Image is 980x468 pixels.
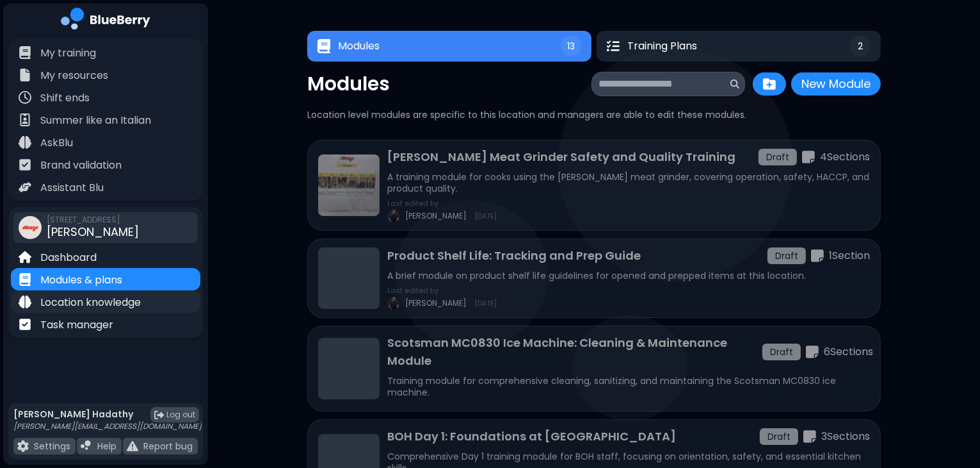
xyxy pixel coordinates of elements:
p: Dashboard [40,250,97,265]
a: Scotsman MC0830 Ice Machine: Cleaning & Maintenance ModuleDraftsections icon6SectionsTraining mod... [307,326,881,412]
img: file icon [19,158,31,171]
p: Location level modules are specific to this location and managers are able to edit these modules. [307,109,881,121]
div: Draft [767,247,806,264]
button: ModulesModules13 [307,31,591,62]
p: Shift ends [40,90,90,106]
img: Training Plans [607,40,620,53]
p: Last edited by [387,287,497,294]
img: file icon [19,296,31,308]
img: company thumbnail [19,216,42,239]
img: sections icon [802,150,815,165]
a: MONZO Meat Grinder Safety and Quality Training[PERSON_NAME] Meat Grinder Safety and Quality Train... [307,140,881,231]
p: My resources [40,68,108,83]
div: Draft [759,149,797,165]
p: Location knowledge [40,295,141,310]
a: Product Shelf Life: Tracking and Prep GuideDraftsections icon1SectionA brief module on product sh... [307,238,881,318]
p: 6 Section s [824,344,873,360]
img: profile image [387,297,400,310]
p: [PERSON_NAME] Hadathy [13,408,202,420]
p: Summer like an Italian [40,113,151,128]
img: file icon [19,113,31,126]
img: MONZO Meat Grinder Safety and Quality Training [318,155,380,216]
span: Modules [338,38,380,54]
p: 1 Section [829,248,870,263]
img: sections icon [806,345,819,360]
img: folder plus icon [763,78,776,90]
div: Draft [760,428,798,445]
p: 4 Section s [820,149,870,165]
img: search icon [730,79,739,88]
img: profile image [387,210,400,222]
img: file icon [19,273,31,286]
img: file icon [19,318,31,331]
span: 13 [567,40,575,52]
p: Task manager [40,317,113,333]
button: New Module [791,72,881,96]
p: BOH Day 1: Foundations at [GEOGRAPHIC_DATA] [387,428,676,446]
p: A training module for cooks using the [PERSON_NAME] meat grinder, covering operation, safety, HAC... [387,171,870,194]
img: logout [154,410,164,420]
img: file icon [127,440,138,452]
img: file icon [19,136,31,149]
span: [DATE] [474,212,497,220]
p: Assistant Blu [40,180,104,196]
span: 2 [858,40,863,52]
span: [PERSON_NAME] [47,224,139,240]
p: Training module for comprehensive cleaning, sanitizing, and maintaining the Scotsman MC0830 ice m... [387,375,870,398]
span: Training Plans [627,38,697,54]
p: [PERSON_NAME] Meat Grinder Safety and Quality Training [387,148,735,166]
span: [PERSON_NAME] [405,298,467,308]
span: [PERSON_NAME] [405,211,467,221]
img: file icon [19,251,31,263]
img: file icon [17,440,29,452]
img: file icon [19,181,31,194]
p: Modules & plans [40,272,122,288]
span: [DATE] [474,299,497,307]
p: 3 Section s [821,429,870,444]
p: Settings [34,440,70,452]
p: Last edited by [387,199,497,207]
span: Log out [166,410,195,420]
img: Modules [317,39,330,54]
img: sections icon [811,249,824,263]
img: company logo [61,8,150,34]
p: My training [40,46,96,61]
p: Modules [307,72,390,96]
p: Scotsman MC0830 Ice Machine: Cleaning & Maintenance Module [387,334,762,370]
p: Report bug [143,440,193,452]
img: file icon [19,69,31,81]
img: file icon [19,91,31,104]
p: Brand validation [40,158,122,173]
p: Help [97,440,116,452]
p: AskBlu [40,135,73,151]
img: file icon [19,46,31,59]
button: Training PlansTraining Plans2 [597,31,881,62]
p: [PERSON_NAME][EMAIL_ADDRESS][DOMAIN_NAME] [13,421,202,431]
img: file icon [81,440,92,452]
span: [STREET_ADDRESS] [47,215,139,225]
p: A brief module on product shelf life guidelines for opened and prepped items at this location. [387,270,870,281]
div: Draft [762,344,801,360]
img: sections icon [803,430,816,444]
p: Product Shelf Life: Tracking and Prep Guide [387,247,641,265]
